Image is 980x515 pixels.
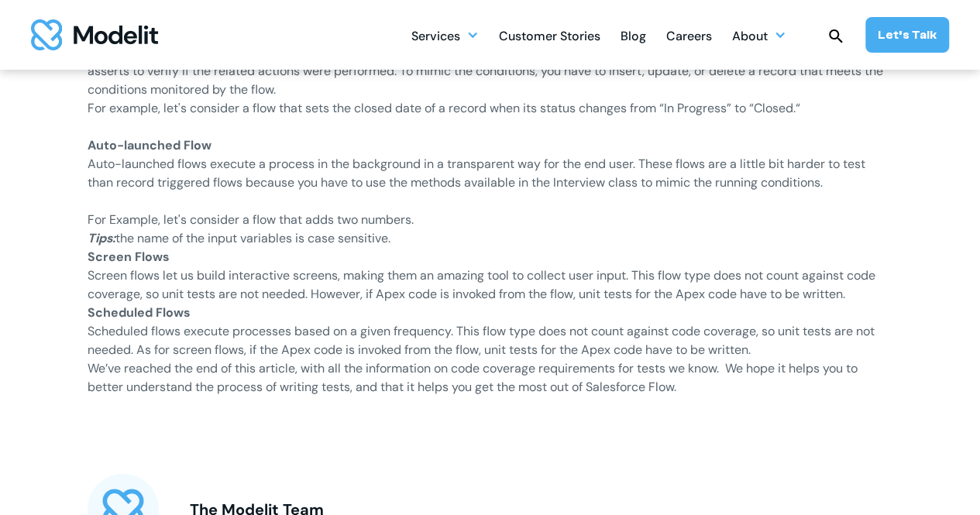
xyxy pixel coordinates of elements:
em: Tips: [88,230,115,246]
p: ‍ [88,118,893,136]
a: Let’s Talk [865,17,949,53]
p: Scheduled flows execute processes based on a given frequency. This flow type does not count again... [88,322,893,359]
img: modelit logo [31,19,158,50]
p: We’ve reached the end of this article, with all the information on code coverage requirements for... [88,359,893,397]
p: Screen flows let us build interactive screens, making them an amazing tool to collect user input.... [88,266,893,304]
a: home [31,19,158,50]
strong: Auto-launched Flow [88,137,211,153]
div: Services [411,22,460,53]
a: Blog [621,20,646,50]
p: the name of the input variables is case sensitive. [88,229,893,248]
div: Let’s Talk [878,26,937,43]
a: Customer Stories [499,20,600,50]
p: For Example, let's consider a flow that adds two numbers. [88,211,893,229]
div: Customer Stories [499,22,600,53]
p: To test Record-Triggered flows, we have to write unit tests that mimic the conditions that trigge... [88,43,893,99]
div: Blog [621,22,646,53]
p: ‍ [88,136,893,155]
div: Careers [666,22,712,53]
strong: Scheduled Flows [88,304,191,321]
p: For example, let's consider a flow that sets the closed date of a record when its status changes ... [88,99,893,118]
strong: Screen Flows [88,249,170,265]
a: Careers [666,20,712,50]
div: About [732,22,768,53]
div: Services [411,20,479,50]
p: Auto-launched flows execute a process in the background in a transparent way for the end user. Th... [88,155,893,211]
div: About [732,20,786,50]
